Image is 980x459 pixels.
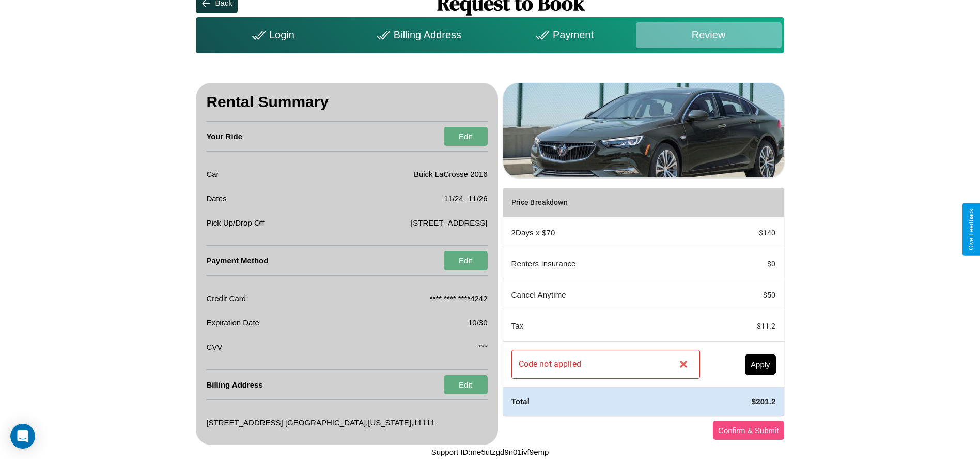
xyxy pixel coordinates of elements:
h4: Total [511,396,700,407]
p: Tax [511,319,700,333]
p: Cancel Anytime [511,288,700,302]
h4: Payment Method [206,246,268,275]
button: Edit [444,375,488,394]
h4: Billing Address [206,370,262,399]
p: Renters Insurance [511,257,700,271]
table: simple table [503,188,784,415]
div: Give Feedback [968,209,975,250]
p: 10/30 [468,316,488,330]
div: Billing Address [344,22,490,48]
p: [STREET_ADDRESS] [GEOGRAPHIC_DATA] , [US_STATE] , 11111 [206,416,434,430]
td: $ 140 [708,217,784,248]
p: Credit Card [206,291,246,305]
button: Apply [745,354,776,375]
div: Login [198,22,344,48]
h4: Your Ride [206,122,242,151]
p: 2 Days x $ 70 [511,226,700,240]
th: Price Breakdown [503,188,708,217]
div: Open Intercom Messenger [10,424,35,449]
p: Buick LaCrosse 2016 [414,167,488,181]
button: Edit [444,251,488,270]
p: 11 / 24 - 11 / 26 [444,191,487,205]
button: Confirm & Submit [713,421,784,440]
p: Car [206,167,219,181]
p: [STREET_ADDRESS] [411,216,487,230]
button: Edit [444,127,488,146]
div: Payment [490,22,635,48]
p: Support ID: me5utzgd9n01ivf9emp [431,445,549,459]
h3: Rental Summary [206,83,487,122]
p: Pick Up/Drop Off [206,216,264,230]
p: Dates [206,191,226,205]
td: $ 50 [708,279,784,310]
p: CVV [206,340,222,354]
h4: $ 201.2 [717,396,776,407]
p: Expiration Date [206,316,259,330]
td: $ 0 [708,248,784,279]
td: $ 11.2 [708,310,784,342]
div: Review [636,22,782,48]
